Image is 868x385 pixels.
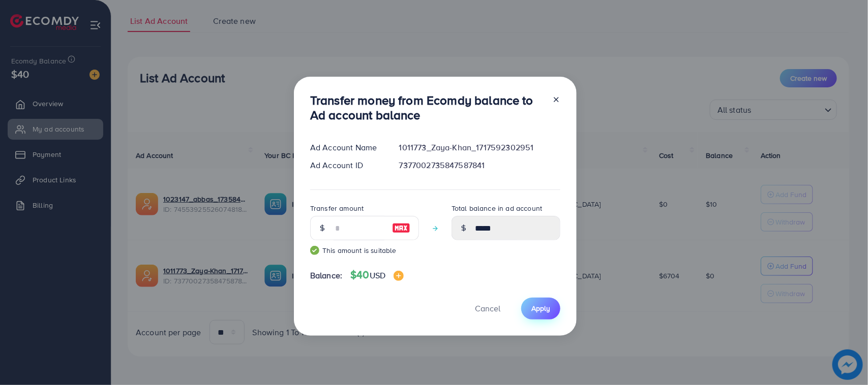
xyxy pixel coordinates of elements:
[521,298,560,319] button: Apply
[370,270,385,281] span: USD
[452,203,542,213] label: Total balance in ad account
[475,303,500,314] span: Cancel
[302,159,391,171] div: Ad Account ID
[391,159,568,171] div: 7377002735847587841
[350,269,404,281] h4: $40
[310,203,364,213] label: Transfer amount
[391,142,568,153] div: 1011773_Zaya-Khan_1717592302951
[310,93,544,122] h3: Transfer money from Ecomdy balance to Ad account balance
[302,142,391,153] div: Ad Account Name
[462,298,513,319] button: Cancel
[310,270,342,281] span: Balance:
[310,245,419,255] small: This amount is suitable
[310,246,319,255] img: guide
[394,271,404,281] img: image
[392,222,410,234] img: image
[531,303,550,313] span: Apply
